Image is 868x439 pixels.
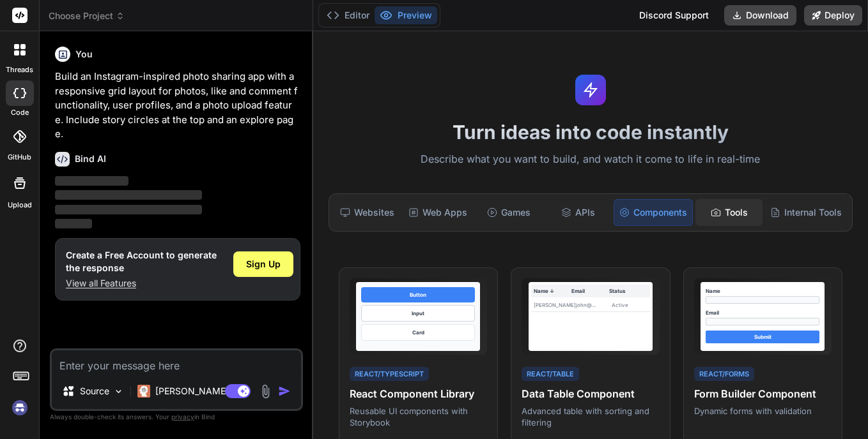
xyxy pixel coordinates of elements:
div: React/Forms [694,367,754,382]
label: Upload [8,200,32,211]
p: Build an Instagram-inspired photo sharing app with a responsive grid layout for photos, like and ... [55,70,300,142]
div: Submit [706,331,819,343]
img: signin [9,397,31,419]
div: Tools [695,199,763,226]
label: GitHub [8,152,31,163]
div: [PERSON_NAME] [534,301,576,309]
span: ‌ [55,205,202,214]
div: Games [475,199,542,226]
div: Button [361,287,475,302]
div: Input [361,305,475,322]
label: threads [6,64,33,75]
div: Websites [334,199,401,226]
h6: You [75,48,93,61]
div: APIs [545,199,612,226]
p: Dynamic forms with validation [694,405,832,417]
img: Claude 4 Sonnet [137,385,150,398]
h1: Create a Free Account to generate the response [66,249,217,274]
img: icon [278,385,291,398]
div: Card [361,324,475,341]
span: ‌ [55,176,128,186]
button: Download [724,5,796,26]
span: ‌ [55,190,202,200]
div: Email [706,309,819,316]
label: code [11,107,29,118]
div: React/Table [522,367,579,382]
p: [PERSON_NAME] 4 S.. [155,385,251,398]
button: Deploy [804,5,862,26]
span: ‌ [55,219,92,228]
img: Pick Models [113,386,124,397]
div: john@... [576,301,612,309]
p: Advanced table with sorting and filtering [522,405,659,428]
p: Source [80,385,109,398]
img: attachment [258,384,273,399]
div: Name ↓ [534,287,571,295]
div: Web Apps [403,199,472,226]
p: Describe what you want to build, and watch it come to life in real-time [321,151,860,168]
div: Active [612,301,647,309]
button: Editor [322,6,375,24]
p: Reusable UI components with Storybook [350,405,487,428]
h4: Data Table Component [522,386,659,401]
span: privacy [171,413,194,420]
div: Name [706,287,819,295]
h1: Turn ideas into code instantly [321,121,860,144]
button: Preview [375,6,437,24]
span: Choose Project [49,10,125,22]
h4: Form Builder Component [694,386,832,401]
div: Internal Tools [765,199,847,226]
p: Always double-check its answers. Your in Bind [50,411,303,423]
div: Email [571,287,609,295]
div: Discord Support [632,5,717,26]
h4: React Component Library [350,386,487,401]
div: React/TypeScript [350,367,429,382]
div: Components [614,199,693,226]
h6: Bind AI [75,153,106,165]
span: Sign Up [246,258,281,271]
p: View all Features [66,277,217,290]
